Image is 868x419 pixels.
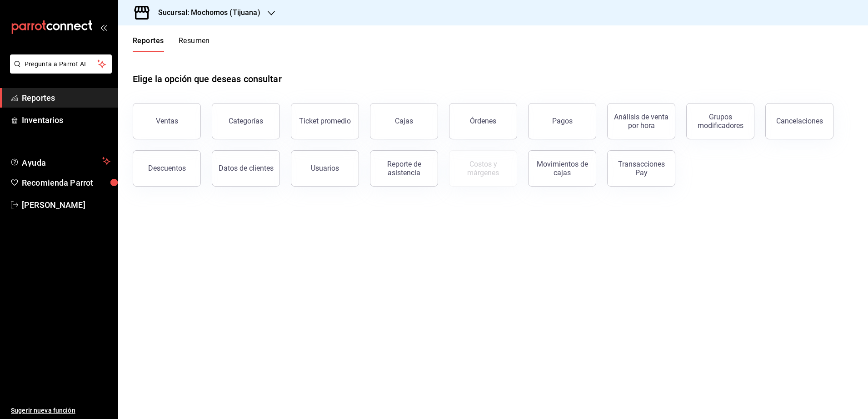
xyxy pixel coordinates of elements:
div: Categorías [229,117,263,125]
div: Descuentos [148,164,186,173]
button: Resumen [179,36,210,52]
div: Cancelaciones [776,117,823,125]
button: Ticket promedio [291,103,359,139]
div: Análisis de venta por hora [613,113,669,130]
button: open_drawer_menu [100,24,107,31]
button: Pregunta a Parrot AI [10,54,112,74]
span: [PERSON_NAME] [22,199,110,211]
div: navigation tabs [133,36,210,52]
button: Reporte de asistencia [370,150,438,187]
span: Inventarios [22,114,110,126]
button: Reportes [133,36,164,52]
span: Sugerir nueva función [11,406,110,415]
div: Transacciones Pay [613,160,669,177]
button: Datos de clientes [212,150,280,187]
button: Transacciones Pay [607,150,675,187]
div: Grupos modificadores [692,113,748,130]
button: Grupos modificadores [686,103,754,139]
span: Recomienda Parrot [22,177,110,189]
h1: Elige la opción que deseas consultar [133,72,282,86]
span: Ayuda [22,156,99,167]
button: Cancelaciones [765,103,833,139]
div: Ticket promedio [299,117,351,125]
a: Cajas [370,103,438,139]
div: Costos y márgenes [455,160,511,177]
h3: Sucursal: Mochomos (Tijuana) [151,7,260,18]
button: Movimientos de cajas [528,150,596,187]
div: Pagos [552,117,573,125]
button: Contrata inventarios para ver este reporte [449,150,517,187]
button: Descuentos [133,150,201,187]
button: Ventas [133,103,201,139]
div: Reporte de asistencia [376,160,432,177]
span: Pregunta a Parrot AI [25,59,98,69]
div: Órdenes [470,117,496,125]
div: Usuarios [311,164,339,173]
button: Pagos [528,103,596,139]
button: Categorías [212,103,280,139]
button: Órdenes [449,103,517,139]
div: Cajas [395,116,414,127]
div: Datos de clientes [219,164,274,173]
a: Pregunta a Parrot AI [6,66,112,75]
button: Análisis de venta por hora [607,103,675,139]
span: Reportes [22,92,110,104]
div: Ventas [156,117,178,125]
div: Movimientos de cajas [534,160,590,177]
button: Usuarios [291,150,359,187]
